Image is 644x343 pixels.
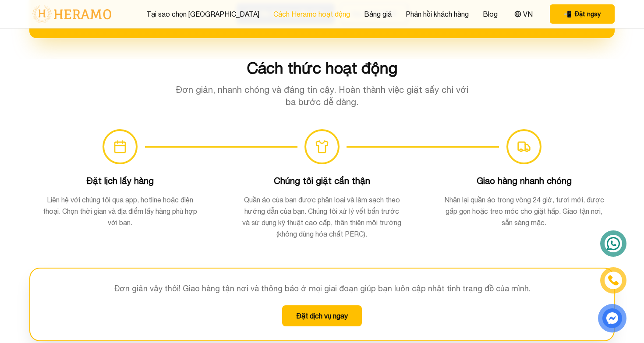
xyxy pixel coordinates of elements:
a: phone-icon [602,269,625,292]
img: logo-with-text.png [29,5,114,23]
p: Đơn giản, nhanh chóng và đáng tin cậy. Hoàn thành việc giặt sấy chỉ với ba bước dễ dàng. [175,84,469,108]
button: VN [512,8,535,20]
img: phone-icon [609,276,618,285]
p: Đơn giản vậy thôi! Giao hàng tận nơi và thông báo ở mọi giai đoạn giúp bạn luôn cập nhật tình trạ... [44,283,600,295]
h3: Đặt lịch lấy hàng [40,175,200,187]
h2: Cách thức hoạt động [29,59,615,77]
p: Nhận lại quần áo trong vòng 24 giờ, tươi mới, được gấp gọn hoặc treo móc cho giặt hấp. Giao tận n... [444,194,604,228]
a: Phản hồi khách hàng [406,9,469,19]
a: Blog [483,9,498,19]
a: Cách Heramo hoạt động [273,9,350,19]
a: Bảng giá [364,9,392,19]
button: Đặt dịch vụ ngay [282,305,362,326]
h3: Chúng tôi giặt cẩn thận [242,175,402,187]
p: Quần áo của bạn được phân loại và làm sạch theo hướng dẫn của bạn. Chúng tôi xử lý vết bẩn trước ... [242,194,402,240]
span: Đặt ngay [575,10,601,18]
h3: Giao hàng nhanh chóng [444,175,604,187]
span: phone [564,10,571,18]
p: Liên hệ với chúng tôi qua app, hotline hoặc điện thoại. Chọn thời gian và địa điểm lấy hàng phù h... [40,194,200,228]
button: phone Đặt ngay [550,4,615,24]
a: Tại sao chọn [GEOGRAPHIC_DATA] [146,9,259,19]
